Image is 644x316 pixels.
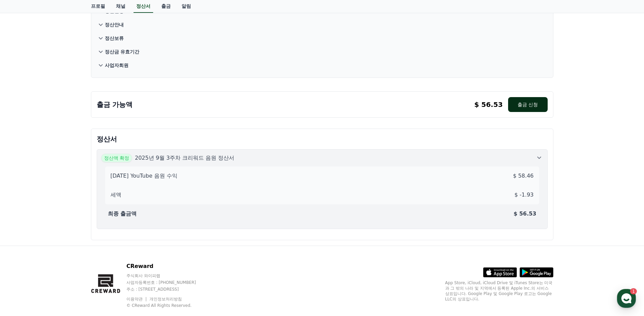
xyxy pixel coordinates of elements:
[111,172,177,180] p: [DATE] YouTube 음원 수익
[515,191,534,199] p: $ -1.93
[149,297,182,301] a: 개인정보처리방침
[2,215,45,231] a: 홈
[97,100,133,109] p: 출금 가능액
[126,303,209,308] p: © CReward All Rights Reserved.
[105,62,128,69] p: 사업자회원
[513,172,533,180] p: $ 58.46
[126,280,209,285] p: 사업자등록번호 : [PHONE_NUMBER]
[97,134,548,144] p: 정산서
[97,149,548,229] button: 정산액 확정 2025년 9월 3주차 크리워드 음원 정산서 [DATE] YouTube 음원 수익 $ 58.46 세액 $ -1.93 최종 출금액 $ 56.53
[21,225,25,230] span: 홈
[97,31,548,45] button: 정산보류
[135,154,235,162] p: 2025년 9월 3주차 크리워드 음원 정산서
[101,154,132,162] span: 정산액 확정
[45,215,87,231] a: 1대화
[445,280,553,302] p: App Store, iCloud, iCloud Drive 및 iTunes Store는 미국과 그 밖의 나라 및 지역에서 등록된 Apple Inc.의 서비스 상표입니다. Goo...
[126,287,209,292] p: 주소 : [STREET_ADDRESS]
[126,273,209,278] p: 주식회사 와이피랩
[514,210,536,218] p: $ 56.53
[108,210,137,218] p: 최종 출금액
[87,215,130,231] a: 설정
[105,48,140,55] p: 정산금 유효기간
[474,100,503,109] p: $ 56.53
[69,214,71,220] span: 1
[62,225,70,230] span: 대화
[111,191,121,199] p: 세액
[126,262,209,270] p: CReward
[508,97,547,112] button: 출금 신청
[97,18,548,31] button: 정산안내
[97,45,548,59] button: 정산금 유효기간
[105,21,124,28] p: 정산안내
[97,59,548,72] button: 사업자회원
[105,35,124,42] p: 정산보류
[104,225,113,230] span: 설정
[126,297,148,301] a: 이용약관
